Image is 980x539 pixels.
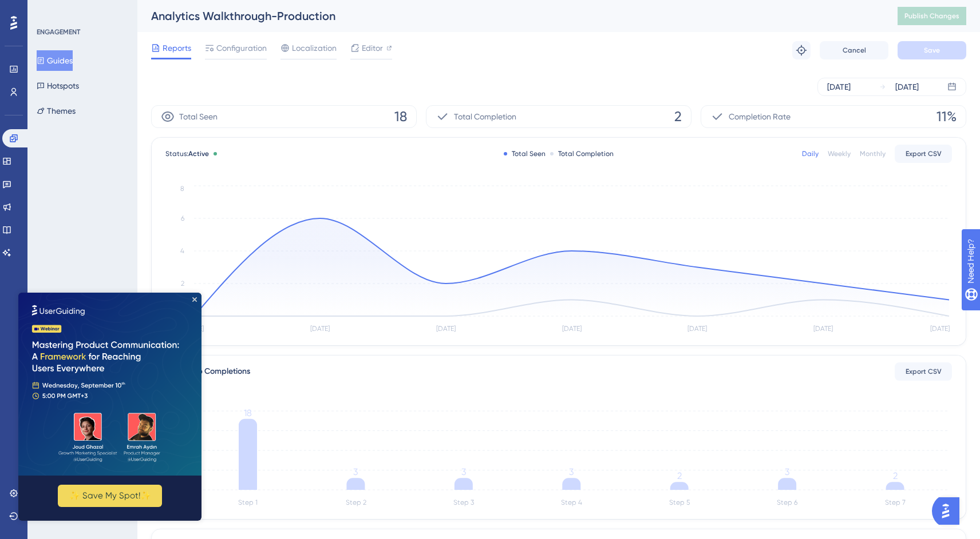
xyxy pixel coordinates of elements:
[687,325,707,333] tspan: [DATE]
[569,466,574,477] tspan: 3
[906,367,942,376] span: Export CSV
[188,150,209,158] span: Active
[181,280,184,288] tspan: 2
[454,110,516,123] span: Total Completion
[27,3,72,17] span: Need Help?
[244,408,252,418] tspan: 18
[37,101,76,121] button: Themes
[37,75,79,96] button: Hotspots
[904,11,959,21] span: Publish Changes
[785,466,789,477] tspan: 3
[820,41,888,59] button: Cancel
[181,214,184,222] tspan: 6
[165,149,209,158] span: Status:
[895,362,952,381] button: Export CSV
[394,107,407,126] span: 18
[504,149,546,158] div: Total Seen
[37,27,80,37] div: ENGAGEMENT
[813,325,833,333] tspan: [DATE]
[39,192,144,214] button: ✨ Save My Spot!✨
[37,50,73,71] button: Guides
[151,8,869,24] div: Analytics Walkthrough-Production
[561,498,582,506] tspan: Step 4
[924,46,940,55] span: Save
[777,498,797,506] tspan: Step 6
[802,149,819,158] div: Daily
[353,466,358,477] tspan: 3
[669,498,690,506] tspan: Step 5
[860,149,886,158] div: Monthly
[453,498,474,506] tspan: Step 3
[179,110,218,123] span: Total Seen
[898,41,966,59] button: Save
[895,145,952,163] button: Export CSV
[436,325,456,333] tspan: [DATE]
[292,41,337,55] span: Localization
[562,325,582,333] tspan: [DATE]
[180,185,184,193] tspan: 8
[827,80,851,94] div: [DATE]
[898,7,966,25] button: Publish Changes
[828,149,851,158] div: Weekly
[550,149,614,158] div: Total Completion
[885,498,906,506] tspan: Step 7
[843,46,866,55] span: Cancel
[674,107,682,126] span: 2
[729,110,791,123] span: Completion Rate
[930,325,950,333] tspan: [DATE]
[893,470,898,481] tspan: 2
[216,41,267,55] span: Configuration
[165,365,250,378] div: Total Step Completions
[461,466,466,477] tspan: 3
[895,80,919,94] div: [DATE]
[936,107,957,126] span: 11%
[932,494,966,528] iframe: UserGuiding AI Assistant Launcher
[346,498,366,506] tspan: Step 2
[362,41,383,55] span: Editor
[174,5,179,9] div: Close Preview
[238,498,258,506] tspan: Step 1
[180,247,184,255] tspan: 4
[310,325,330,333] tspan: [DATE]
[906,149,942,158] span: Export CSV
[163,41,191,55] span: Reports
[677,470,682,481] tspan: 2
